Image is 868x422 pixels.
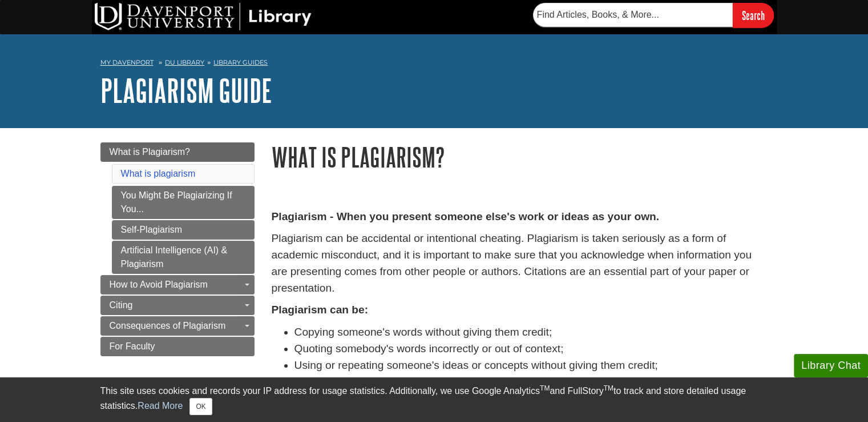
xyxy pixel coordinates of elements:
[294,343,564,355] span: Quoting somebody's words incorrectly or out of context;
[272,232,752,293] span: Plagiarism can be accidental or intentional cheating. Plagiarism is taken seriously as a form of ...
[110,147,190,157] span: What is Plagiarism?
[294,326,552,338] span: Copying someone's words without giving them credit;
[138,401,183,411] a: Read More
[272,142,768,172] h1: What is Plagiarism?
[100,275,255,294] a: How to Avoid Plagiarism
[112,241,255,274] a: Artificial Intelligence (AI) & Plagiarism
[100,73,272,108] a: Plagiarism Guide
[100,55,768,73] nav: breadcrumb
[272,304,369,316] strong: Plagiarism can be:
[100,142,255,162] a: What is Plagiarism?
[100,58,154,67] a: My Davenport
[272,210,660,222] strong: Plagiarism - When you present someone else's work or ideas as your own.
[533,3,774,27] form: Searches DU Library's articles, books, and more
[540,384,550,392] sup: TM
[294,374,768,407] li: Submitting your own paper in more than one course or in a course you are repeating without permis...
[95,3,312,30] img: DU Library
[189,398,212,415] button: Close
[100,316,255,336] a: Consequences of Plagiarism
[794,354,868,377] button: Library Chat
[213,58,268,66] a: Library Guides
[110,300,133,310] span: Citing
[100,337,255,356] a: For Faculty
[294,359,658,371] span: Using or repeating someone's ideas or concepts without giving them credit;
[112,220,255,240] a: Self-Plagiarism
[100,296,255,315] a: Citing
[100,384,768,415] div: This site uses cookies and records your IP address for usage statistics. Additionally, we use Goo...
[733,3,774,27] input: Search
[533,3,733,27] input: Find Articles, Books, & More...
[121,169,196,178] a: What is plagiarism
[110,341,155,351] span: For Faculty
[110,321,226,331] span: Consequences of Plagiarism
[112,186,255,219] a: You Might Be Plagiarizing If You...
[110,280,208,289] span: How to Avoid Plagiarism
[165,58,204,66] a: DU Library
[604,384,613,392] sup: TM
